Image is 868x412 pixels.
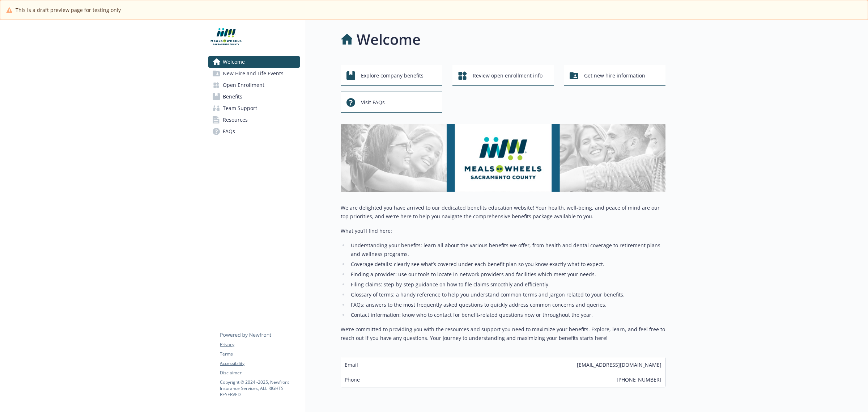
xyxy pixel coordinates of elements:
[349,311,665,319] li: Contact information: know who to contact for benefit-related questions now or throughout the year.
[220,360,299,367] a: Accessibility
[349,260,665,269] li: Coverage details: clearly see what’s covered under each benefit plan so you know exactly what to ...
[361,96,385,109] span: Visit FAQs
[345,376,360,383] span: Phone
[341,124,665,192] img: overview page banner
[208,56,300,68] a: Welcome
[208,114,300,126] a: Resources
[220,379,299,398] p: Copyright © 2024 - 2025 , Newfront Insurance Services, ALL RIGHTS RESERVED
[341,325,665,342] p: We’re committed to providing you with the resources and support you need to maximize your benefit...
[220,370,299,376] a: Disclaimer
[341,203,665,221] p: We are delighted you have arrived to our dedicated benefits education website! Your health, well-...
[208,102,300,114] a: Team Support
[564,65,665,86] button: Get new hire information
[357,29,421,50] h1: Welcome
[345,361,358,369] span: Email
[223,68,284,79] span: New Hire and Life Events
[341,92,442,113] button: Visit FAQs
[617,376,661,383] span: [PHONE_NUMBER]
[223,114,248,126] span: Resources
[473,69,542,83] span: Review open enrollment info
[223,102,257,114] span: Team Support
[16,6,121,14] span: This is a draft preview page for testing only
[361,69,424,83] span: Explore company benefits
[341,227,665,235] p: What you’ll find here:
[349,290,665,299] li: Glossary of terms: a handy reference to help you understand common terms and jargon related to yo...
[349,270,665,279] li: Finding a provider: use our tools to locate in-network providers and facilities which meet your n...
[208,79,300,91] a: Open Enrollment
[452,65,554,86] button: Review open enrollment info
[223,91,242,102] span: Benefits
[584,69,645,83] span: Get new hire information
[223,79,264,91] span: Open Enrollment
[208,126,300,137] a: FAQs
[220,351,299,357] a: Terms
[349,280,665,289] li: Filing claims: step-by-step guidance on how to file claims smoothly and efficiently.
[223,56,245,68] span: Welcome
[577,361,661,369] span: [EMAIL_ADDRESS][DOMAIN_NAME]
[223,126,235,137] span: FAQs
[349,300,665,309] li: FAQs: answers to the most frequently asked questions to quickly address common concerns and queries.
[208,68,300,79] a: New Hire and Life Events
[220,341,299,348] a: Privacy
[349,241,665,258] li: Understanding your benefits: learn all about the various benefits we offer, from health and denta...
[341,65,442,86] button: Explore company benefits
[208,91,300,102] a: Benefits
